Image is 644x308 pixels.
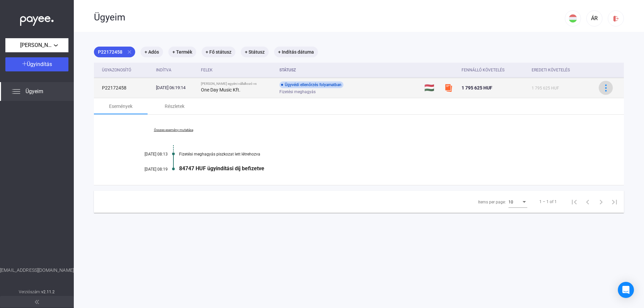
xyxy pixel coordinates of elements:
div: Indítva [156,66,196,74]
div: Ügyeim [94,12,565,23]
div: Fennálló követelés [462,66,526,74]
button: logout-red [608,10,624,26]
span: Fizetési meghagyás [279,88,316,96]
img: plus-white.svg [22,61,27,66]
button: Last page [608,195,621,208]
span: 1 795 625 HUF [462,85,492,90]
div: Indítva [156,66,171,74]
div: [DATE] 08:13 [127,152,168,157]
mat-chip: + Státusz [241,47,269,57]
td: 🇭🇺 [422,78,441,98]
button: First page [568,195,581,208]
img: HU [569,14,577,22]
span: Ügyindítás [27,61,52,67]
button: Ügyindítás [5,57,68,71]
span: [PERSON_NAME] egyéni vállalkozó [20,41,54,49]
img: logout-red [612,15,620,22]
div: Részletek [165,102,184,110]
div: Ügyvédi ellenőrzés folyamatban [279,81,343,88]
div: Eredeti követelés [532,66,570,74]
div: 84747 HUF ügyindítási díj befizetve [179,165,590,172]
img: more-blue [602,84,609,91]
th: Státusz [277,63,422,78]
div: Open Intercom Messenger [618,282,634,298]
strong: v2.11.2 [41,290,55,294]
button: ÁR [586,10,602,26]
div: Items per page: [478,198,506,206]
span: 10 [508,200,513,204]
a: Összes esemény mutatása [127,128,219,132]
div: Felek [201,66,213,74]
div: [DATE] 06:19:14 [156,84,196,91]
div: ÁR [589,14,600,22]
mat-chip: + Indítás dátuma [274,47,318,57]
img: arrow-double-left-grey.svg [35,300,39,304]
span: 1 795 625 HUF [532,86,559,90]
div: [DATE] 08:19 [127,167,168,172]
span: Ügyeim [25,87,43,96]
strong: One Day Music Kft. [201,87,240,93]
img: list.svg [12,87,20,96]
div: Felek [201,66,274,74]
mat-select: Items per page: [508,198,527,206]
button: HU [565,10,581,26]
button: more-blue [599,81,613,95]
td: P22172458 [94,78,153,98]
button: Next page [594,195,608,208]
mat-chip: + Termék [168,47,196,57]
div: [PERSON_NAME] egyéni vállalkozó vs [201,82,274,86]
mat-icon: close [126,49,132,55]
div: Ügyazonosító [102,66,151,74]
div: Fizetési meghagyás piszkozat lett létrehozva [179,152,590,157]
img: white-payee-white-dot.svg [20,12,54,26]
img: szamlazzhu-mini [444,84,452,92]
button: Previous page [581,195,594,208]
mat-chip: + Adós [141,47,163,57]
button: [PERSON_NAME] egyéni vállalkozó [5,38,68,52]
mat-chip: P22172458 [94,47,135,57]
div: 1 – 1 of 1 [539,198,557,206]
div: Eredeti követelés [532,66,590,74]
mat-chip: + Fő státusz [202,47,235,57]
div: Ügyazonosító [102,66,131,74]
div: Fennálló követelés [462,66,504,74]
div: Események [109,102,132,110]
